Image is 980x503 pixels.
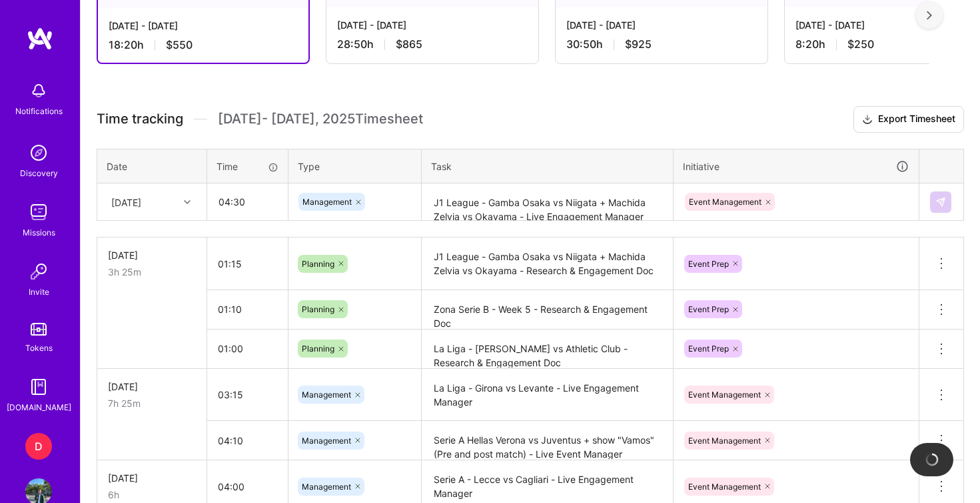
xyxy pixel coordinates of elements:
span: Event Management [689,197,761,207]
span: Management [302,390,351,400]
div: 6h [108,488,196,502]
button: Export Timesheet [853,106,964,133]
span: Event Prep [688,344,729,354]
div: D [25,433,52,460]
div: Missions [23,225,55,239]
img: bell [25,77,52,104]
img: loading [923,450,941,468]
img: logo [27,27,53,51]
i: icon Download [862,113,873,127]
img: teamwork [25,199,52,225]
div: 30:50 h [566,37,757,51]
span: $925 [625,37,652,51]
span: Event Management [688,436,761,446]
img: tokens [31,323,47,336]
img: Invite [25,258,52,285]
span: Management [302,482,351,492]
img: Submit [935,197,946,207]
span: Planning [302,344,334,354]
div: Tokens [25,341,53,355]
textarea: La Liga - [PERSON_NAME] vs Athletic Club - Research & Engagement Doc [423,331,672,368]
span: [DATE] - [DATE] , 2025 Timesheet [218,111,423,127]
input: HH:MM [208,184,287,219]
span: Management [302,436,351,446]
div: Notifications [15,104,63,118]
th: Date [97,149,207,183]
span: Event Management [688,390,761,400]
div: 3h 25m [108,265,196,279]
span: $865 [396,37,422,51]
div: Invite [29,285,49,299]
div: Initiative [683,159,909,174]
span: Time tracking [97,111,183,127]
div: [DATE] - [DATE] [566,18,757,32]
div: 18:20 h [109,38,298,52]
div: [DOMAIN_NAME] [7,400,71,414]
span: Management [302,197,352,207]
div: [DATE] - [DATE] [109,19,298,33]
textarea: J1 League - Gamba Osaka vs Niigata + Machida Zelvia vs Okayama - Research & Engagement Doc [423,239,672,290]
input: HH:MM [207,292,288,327]
div: null [930,191,953,213]
div: [DATE] - [DATE] [337,18,528,32]
span: Event Management [688,482,761,492]
th: Type [288,149,422,183]
img: right [927,11,932,20]
textarea: Zona Serie B - Week 5 - Research & Engagement Doc [423,292,672,328]
div: 28:50 h [337,37,528,51]
div: [DATE] [111,195,141,209]
textarea: La Liga - Girona vs Levante - Live Engagement Manager [423,370,672,420]
div: Time [217,159,278,173]
div: [DATE] [108,471,196,485]
input: HH:MM [207,331,288,366]
span: $550 [166,38,193,52]
textarea: Serie A Hellas Verona vs Juventus + show "Vamos" (Pre and post match) - Live Event Manager [423,422,672,459]
div: 7h 25m [108,396,196,410]
span: $250 [847,37,874,51]
span: Planning [302,259,334,269]
textarea: J1 League - Gamba Osaka vs Niigata + Machida Zelvia vs Okayama - Live Engagement Manager [423,185,672,220]
i: icon Chevron [184,199,191,205]
img: discovery [25,139,52,166]
span: Planning [302,304,334,314]
div: [DATE] [108,380,196,394]
th: Task [422,149,674,183]
img: guide book [25,374,52,400]
span: Event Prep [688,259,729,269]
input: HH:MM [207,423,288,458]
input: HH:MM [207,377,288,412]
span: Event Prep [688,304,729,314]
div: Discovery [20,166,58,180]
input: HH:MM [207,246,288,282]
a: D [22,433,55,460]
div: [DATE] [108,248,196,262]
